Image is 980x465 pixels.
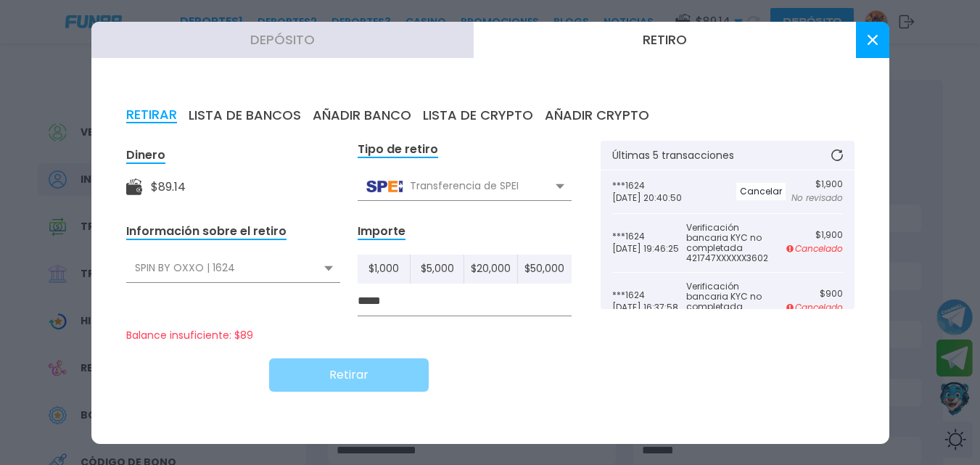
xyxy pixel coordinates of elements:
[612,303,687,313] p: [DATE] 16:37:58
[704,62,969,454] iframe: Chat
[612,150,734,160] p: Últimas 5 transacciones
[189,107,301,123] button: LISTA DE BANCOS
[411,255,464,284] button: $5,000
[366,181,403,192] img: Transferencia de SPEI
[269,358,429,392] button: Retirar
[126,107,177,123] button: RETIRAR
[151,178,186,196] div: $ 89.14
[126,223,287,240] div: Información sobre el retiro
[358,173,572,200] div: Transferencia de SPEI
[126,255,340,282] div: SPIN BY OXXO | 1624
[686,281,768,322] p: Verificación bancaria KYC no completada 421747XXXXXX3602
[612,193,728,203] p: [DATE] 20:40:50
[358,141,438,158] div: Tipo de retiro
[358,255,411,284] button: $1,000
[91,22,474,58] button: Depósito
[518,255,571,284] button: $50,000
[686,223,768,263] p: Verificación bancaria KYC no completada 421747XXXXXX3602
[126,147,165,164] div: Dinero
[545,107,649,123] button: AÑADIR CRYPTO
[126,329,340,341] p: Balance insuficiente: $89
[423,107,533,123] button: LISTA DE CRYPTO
[474,22,856,58] button: Retiro
[358,223,405,240] div: Importe
[313,107,411,123] button: AÑADIR BANCO
[612,244,687,254] p: [DATE] 19:46:25
[464,255,518,284] button: $20,000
